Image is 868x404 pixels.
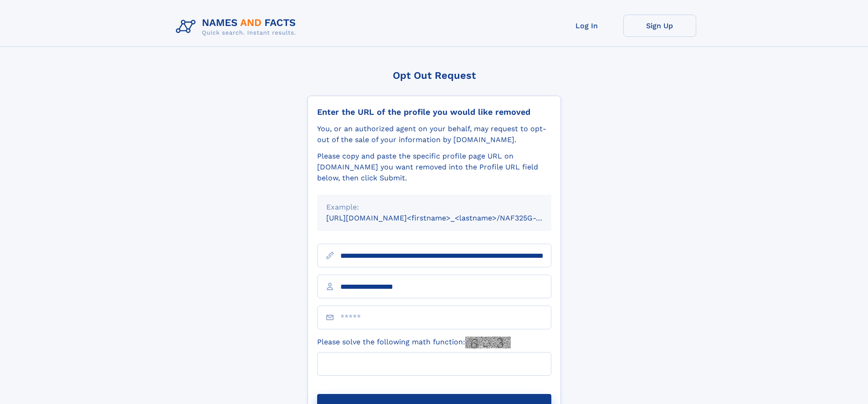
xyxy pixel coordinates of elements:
[308,70,561,81] div: Opt Out Request
[326,202,542,213] div: Example:
[317,151,551,184] div: Please copy and paste the specific profile page URL on [DOMAIN_NAME] you want removed into the Pr...
[172,15,303,39] img: Logo Names and Facts
[550,15,623,37] a: Log In
[317,123,551,145] div: You, or an authorized agent on your behalf, may request to opt-out of the sale of your informatio...
[326,214,569,222] small: [URL][DOMAIN_NAME]<firstname>_<lastname>/NAF325G-xxxxxxxx
[317,337,511,348] label: Please solve the following math function:
[317,107,551,117] div: Enter the URL of the profile you would like removed
[623,15,696,37] a: Sign Up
